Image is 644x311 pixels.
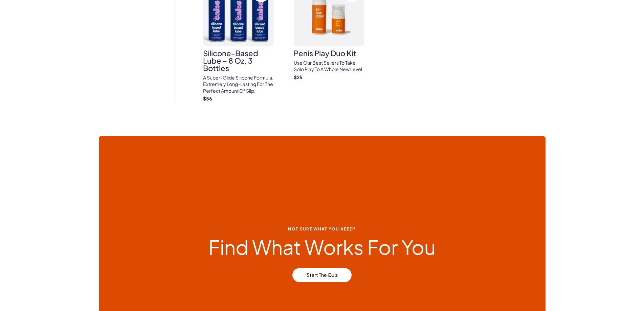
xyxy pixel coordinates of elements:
strong: $ 56 [203,95,212,102]
h2: Find What Works For You [208,236,436,258]
strong: $ 25 [294,74,303,80]
h3: Silicone-Based Lube – 8 oz, 3 bottles [203,49,273,72]
h3: penis play duo kit [294,49,364,57]
p: A super-glide silicone formula, extremely long-lasting for the perfect amount of slip. [203,74,273,94]
a: Start the Quiz [292,268,352,282]
p: Use our best sellers to take solo play to a whole new level [294,60,364,73]
span: Not Sure what you need? [208,227,436,231]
